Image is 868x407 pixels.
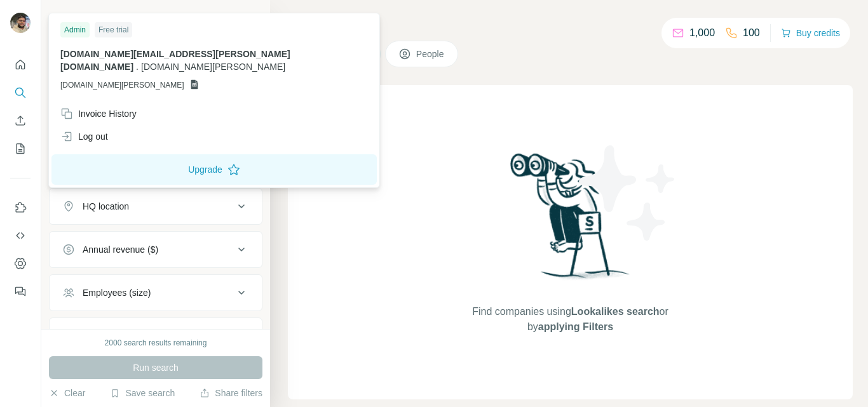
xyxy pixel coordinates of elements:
button: Annual revenue ($) [50,234,262,265]
div: Admin [60,22,90,37]
span: People [416,48,445,60]
button: Technologies [50,321,262,351]
div: Free trial [95,22,132,37]
button: HQ location [50,191,262,222]
img: Surfe Illustration - Woman searching with binoculars [505,150,637,291]
img: Avatar [10,13,31,33]
div: Invoice History [60,107,137,120]
button: Use Surfe API [10,224,31,247]
button: Feedback [10,280,31,303]
button: Clear [49,387,85,399]
div: HQ location [83,200,129,213]
button: Save search [110,387,175,399]
div: Annual revenue ($) [83,243,158,256]
button: Hide [221,8,270,27]
img: Surfe Illustration - Stars [571,136,685,250]
button: Share filters [200,387,262,399]
div: Employees (size) [83,286,151,299]
p: 100 [743,25,760,41]
button: My lists [10,137,31,160]
button: Upgrade [51,154,377,185]
button: Enrich CSV [10,109,31,132]
button: Use Surfe on LinkedIn [10,196,31,219]
span: [DOMAIN_NAME][PERSON_NAME] [141,62,285,72]
button: Dashboard [10,252,31,275]
h4: Search [288,15,853,33]
span: [DOMAIN_NAME][EMAIL_ADDRESS][PERSON_NAME][DOMAIN_NAME] [60,49,290,72]
span: [DOMAIN_NAME][PERSON_NAME] [60,79,184,91]
button: Search [10,81,31,104]
div: New search [49,11,89,23]
span: . [136,62,139,72]
span: Lookalikes search [571,306,660,317]
button: Buy credits [781,24,840,42]
p: 1,000 [689,25,715,41]
span: applying Filters [538,321,613,332]
div: Log out [60,130,108,143]
button: Employees (size) [50,277,262,308]
button: Quick start [10,53,31,76]
span: Find companies using or by [468,304,672,335]
div: 2000 search results remaining [105,337,207,349]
